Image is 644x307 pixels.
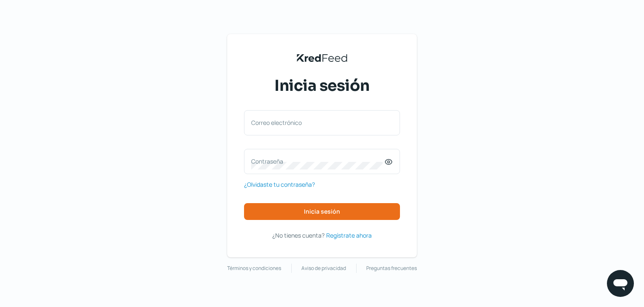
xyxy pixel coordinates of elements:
[612,275,629,292] img: chatIcon
[227,264,281,273] a: Términos y condiciones
[301,264,346,273] a: Aviso de privacidad
[366,264,417,273] a: Preguntas frecuentes
[326,230,372,241] a: Regístrate ahora
[251,119,384,127] label: Correo electrónico
[251,157,384,165] label: Contraseña
[274,75,370,96] span: Inicia sesión
[304,209,340,214] span: Inicia sesión
[272,231,325,239] span: ¿No tienes cuenta?
[244,203,400,220] button: Inicia sesión
[244,179,315,190] a: ¿Olvidaste tu contraseña?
